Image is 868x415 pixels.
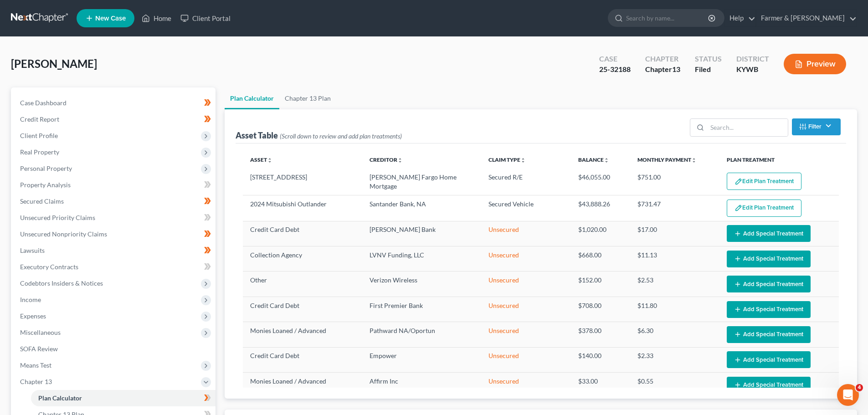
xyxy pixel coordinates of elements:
div: Chapter [645,64,680,75]
a: Executory Contracts [13,259,216,275]
div: District [736,54,769,64]
td: Empower [362,347,482,372]
a: SOFA Review [13,341,216,357]
a: Secured Claims [13,193,216,210]
td: Unsecured [481,297,570,322]
a: Unsecured Priority Claims [13,210,216,226]
td: Monies Loaned / Advanced [243,322,362,347]
a: Creditorunfold_more [370,156,403,163]
button: Preview [784,54,846,74]
img: edit-pencil-c1479a1de80d8dea1e2430c2f745a3c6a07e9d7aa2eeffe225670001d78357a8.svg [734,204,742,212]
td: $668.00 [571,246,631,272]
span: 4 [856,384,863,391]
td: Unsecured [481,322,570,347]
span: Plan Calculator [38,394,82,402]
td: Collection Agency [243,246,362,272]
td: $751.00 [630,169,719,195]
a: Home [137,10,176,26]
td: Credit Card Debt [243,221,362,246]
td: $2.33 [630,347,719,372]
td: Secured R/E [481,169,570,195]
div: Filed [695,64,722,75]
td: $11.13 [630,246,719,272]
td: First Premier Bank [362,297,482,322]
th: Plan Treatment [719,151,839,169]
td: $152.00 [571,272,631,297]
i: unfold_more [397,158,403,163]
td: Unsecured [481,246,570,272]
span: Expenses [20,312,46,320]
button: Add Special Treatment [727,276,811,292]
span: 13 [672,65,680,73]
a: Property Analysis [13,177,216,193]
td: Credit Card Debt [243,297,362,322]
td: $17.00 [630,221,719,246]
td: [STREET_ADDRESS] [243,169,362,195]
td: Unsecured [481,221,570,246]
button: Filter [792,118,841,135]
a: Credit Report [13,111,216,128]
button: Edit Plan Treatment [727,173,801,190]
span: [PERSON_NAME] [11,57,97,70]
td: $708.00 [571,297,631,322]
span: Codebtors Insiders & Notices [20,279,103,287]
td: Secured Vehicle [481,195,570,221]
span: Case Dashboard [20,99,67,107]
div: Case [599,54,631,64]
a: Claim Typeunfold_more [488,156,526,163]
td: Monies Loaned / Advanced [243,373,362,398]
a: Farmer & [PERSON_NAME] [756,10,857,26]
td: Credit Card Debt [243,347,362,372]
td: $140.00 [571,347,631,372]
input: Search by name... [626,10,709,26]
td: Verizon Wireless [362,272,482,297]
td: $2.53 [630,272,719,297]
span: Client Profile [20,132,58,139]
a: Client Portal [176,10,235,26]
div: Asset Table [236,130,402,141]
button: Add Special Treatment [727,225,811,242]
button: Add Special Treatment [727,351,811,368]
span: (Scroll down to review and add plan treatments) [280,132,402,140]
td: [PERSON_NAME] Fargo Home Mortgage [362,169,482,195]
i: unfold_more [691,158,697,163]
td: $731.47 [630,195,719,221]
button: Add Special Treatment [727,251,811,267]
input: Search... [707,119,788,136]
a: Help [725,10,755,26]
i: unfold_more [604,158,609,163]
td: $46,055.00 [571,169,631,195]
div: Chapter [645,54,680,64]
td: $1,020.00 [571,221,631,246]
td: Unsecured [481,373,570,398]
button: Add Special Treatment [727,301,811,318]
button: Add Special Treatment [727,377,811,394]
td: 2024 Mitsubishi Outlander [243,195,362,221]
td: $43,888.26 [571,195,631,221]
td: $11.80 [630,297,719,322]
td: Unsecured [481,347,570,372]
div: KYWB [736,64,769,75]
a: Case Dashboard [13,95,216,111]
a: Unsecured Nonpriority Claims [13,226,216,242]
td: $33.00 [571,373,631,398]
span: Property Analysis [20,181,71,189]
td: $378.00 [571,322,631,347]
td: Santander Bank, NA [362,195,482,221]
span: New Case [95,15,126,22]
img: edit-pencil-c1479a1de80d8dea1e2430c2f745a3c6a07e9d7aa2eeffe225670001d78357a8.svg [734,178,742,185]
a: Plan Calculator [225,87,279,109]
td: Pathward NA/Oportun [362,322,482,347]
a: Assetunfold_more [250,156,272,163]
span: Secured Claims [20,197,64,205]
span: SOFA Review [20,345,58,353]
span: Income [20,296,41,303]
td: $0.55 [630,373,719,398]
span: Means Test [20,361,51,369]
td: [PERSON_NAME] Bank [362,221,482,246]
span: Executory Contracts [20,263,78,271]
button: Add Special Treatment [727,326,811,343]
span: Chapter 13 [20,378,52,385]
td: LVNV Funding, LLC [362,246,482,272]
span: Unsecured Nonpriority Claims [20,230,107,238]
